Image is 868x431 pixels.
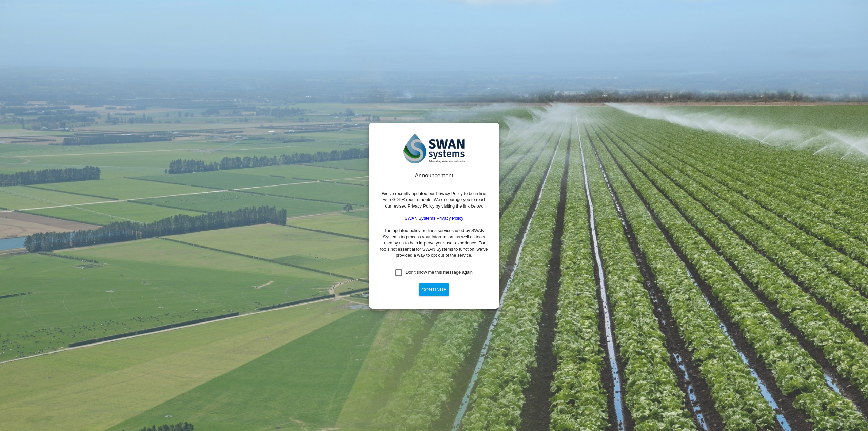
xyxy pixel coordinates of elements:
[403,134,465,164] img: SWAN-Landscape-Logo-Colour.png
[380,172,489,180] div: Announcement
[405,216,463,221] a: SWAN Systems Privacy Policy
[380,228,488,258] span: The updated policy outlines services used by SWAN Systems to process your information, as well as...
[395,269,473,276] md-checkbox: Don't show me this message again
[406,269,473,275] div: Don't show me this message again
[419,283,449,296] button: Continue
[382,191,486,208] span: We’ve recently updated our Privacy Policy to be in line with GDPR requirements. We encourage you ...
